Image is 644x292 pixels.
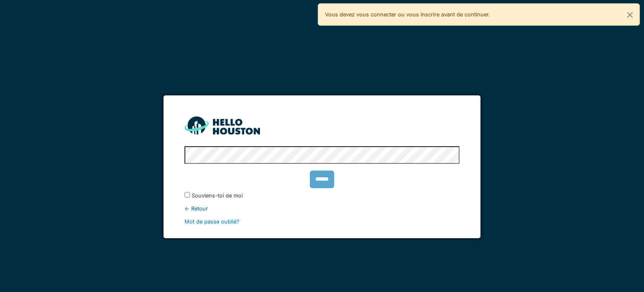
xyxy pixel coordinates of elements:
img: HH_line-BYnF2_Hg.png [184,116,260,134]
font: Vous devez vous connecter ou vous inscrire avant de continuer. [325,11,490,18]
font: ← Retour [184,205,208,212]
button: Fermer [621,4,639,26]
font: Souviens-toi de moi [192,192,243,199]
a: Mot de passe oublié? [184,218,239,225]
